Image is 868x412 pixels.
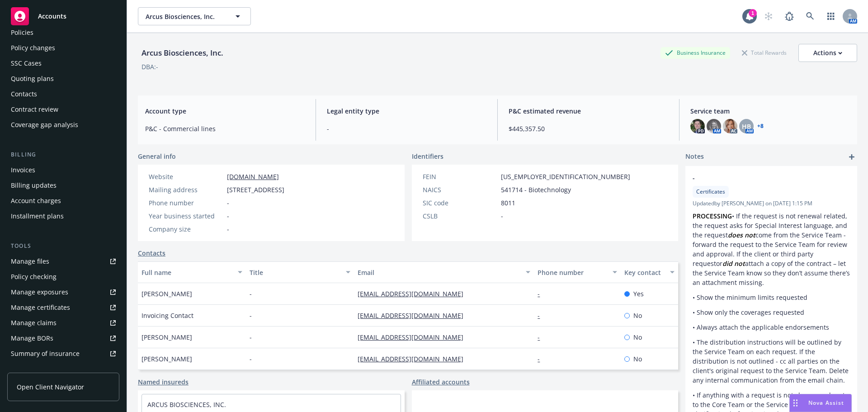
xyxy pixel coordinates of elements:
span: - [501,211,503,221]
div: CSLB [423,211,497,221]
span: P&C estimated revenue [509,106,668,116]
a: Policies [7,25,119,40]
div: Manage exposures [11,285,68,299]
span: No [633,354,642,364]
span: No [633,311,642,320]
span: - [250,289,252,298]
span: - [327,124,486,133]
a: Manage exposures [7,285,119,299]
div: Business Insurance [660,47,730,58]
a: add [846,152,857,162]
img: photo [690,119,705,133]
a: Named insureds [138,377,189,387]
em: did not [722,259,745,268]
div: Installment plans [11,209,64,223]
div: Contacts [11,87,37,101]
div: FEIN [423,172,497,181]
p: • Always attach the applicable endorsements [693,322,850,332]
span: $445,357.50 [509,124,668,133]
div: Contract review [11,102,58,117]
p: • If the request is not renewal related, the request asks for Special Interest language, and the ... [693,211,850,287]
button: Phone number [534,261,620,283]
div: Phone number [538,268,607,277]
div: Website [149,172,223,181]
span: - [250,311,252,320]
a: Policy checking [7,270,119,284]
span: Notes [685,152,704,162]
a: Affiliated accounts [412,377,470,387]
span: Arcus Biosciences, Inc. [146,12,224,21]
span: [PERSON_NAME] [142,289,192,298]
span: Legal entity type [327,106,486,116]
a: Manage files [7,254,119,269]
p: • The distribution instructions will be outlined by the Service Team on each request. If the dist... [693,337,850,385]
div: Billing updates [11,178,57,193]
a: ARCUS BIOSCIENCES, INC. [147,400,226,409]
span: Identifiers [412,152,443,161]
p: • Show only the coverages requested [693,308,850,317]
a: [EMAIL_ADDRESS][DOMAIN_NAME] [358,311,471,320]
span: Nova Assist [808,399,844,407]
div: Account charges [11,194,61,208]
img: photo [707,119,721,133]
div: Policies [11,25,33,40]
div: Policy changes [11,41,55,55]
a: Contacts [138,248,165,258]
div: Actions [813,44,842,62]
a: - [538,311,547,320]
span: Account type [145,106,305,116]
p: • Show the minimum limits requested [693,293,850,302]
a: Summary of insurance [7,346,119,361]
a: +8 [757,123,764,129]
div: Drag to move [790,394,801,412]
a: Billing updates [7,178,119,193]
span: [STREET_ADDRESS] [227,185,284,194]
span: [PERSON_NAME] [142,354,192,364]
div: Total Rewards [737,47,791,58]
div: Manage BORs [11,331,53,346]
a: Quoting plans [7,71,119,86]
span: - [250,332,252,342]
a: Search [801,7,819,25]
a: SSC Cases [7,56,119,71]
a: - [538,333,547,341]
a: Switch app [822,7,840,25]
span: - [250,354,252,364]
a: Start snowing [759,7,778,25]
span: - [227,224,229,234]
span: Accounts [38,13,66,20]
div: Policy checking [11,270,57,284]
span: P&C - Commercial lines [145,124,305,133]
a: [DOMAIN_NAME] [227,172,279,181]
div: Manage certificates [11,300,70,315]
a: Coverage gap analysis [7,118,119,132]
div: Coverage gap analysis [11,118,78,132]
a: Manage certificates [7,300,119,315]
span: Open Client Navigator [17,382,84,392]
div: Mailing address [149,185,223,194]
a: Contract review [7,102,119,117]
a: Policy changes [7,41,119,55]
div: Phone number [149,198,223,208]
span: [US_EMPLOYER_IDENTIFICATION_NUMBER] [501,172,630,181]
div: NAICS [423,185,497,194]
div: DBA: - [142,62,158,71]
div: Email [358,268,520,277]
span: 8011 [501,198,515,208]
a: Manage BORs [7,331,119,346]
img: photo [723,119,737,133]
span: 541714 - Biotechnology [501,185,571,194]
div: Billing [7,150,119,159]
a: Accounts [7,4,119,29]
div: Company size [149,224,223,234]
span: Yes [633,289,644,298]
a: Contacts [7,87,119,101]
button: Arcus Biosciences, Inc. [138,7,251,25]
a: Account charges [7,194,119,208]
button: Key contact [621,261,678,283]
a: Invoices [7,163,119,177]
span: Updated by [PERSON_NAME] on [DATE] 1:15 PM [693,199,850,208]
div: SSC Cases [11,56,42,71]
div: Manage claims [11,316,57,330]
a: Manage claims [7,316,119,330]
